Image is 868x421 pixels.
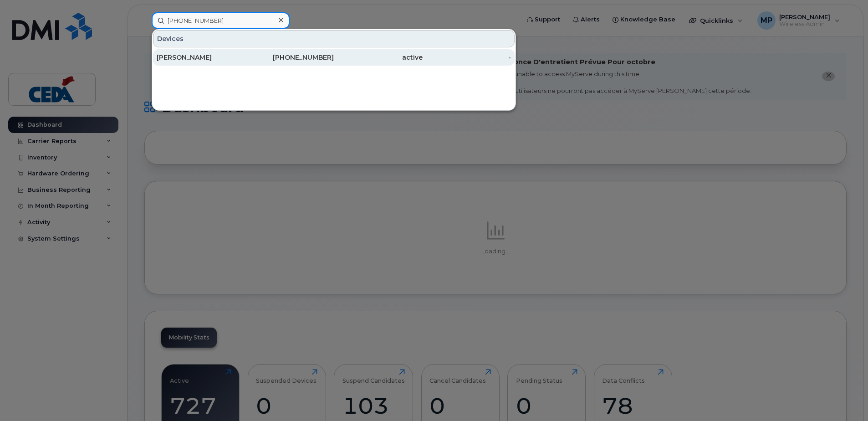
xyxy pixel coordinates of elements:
div: active [334,53,423,62]
iframe: Messenger Launcher [828,381,861,414]
div: Devices [153,30,515,47]
div: [PHONE_NUMBER] [245,53,334,62]
div: [PERSON_NAME] [157,53,245,62]
div: - [423,53,511,62]
a: [PERSON_NAME][PHONE_NUMBER]active- [153,49,515,66]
